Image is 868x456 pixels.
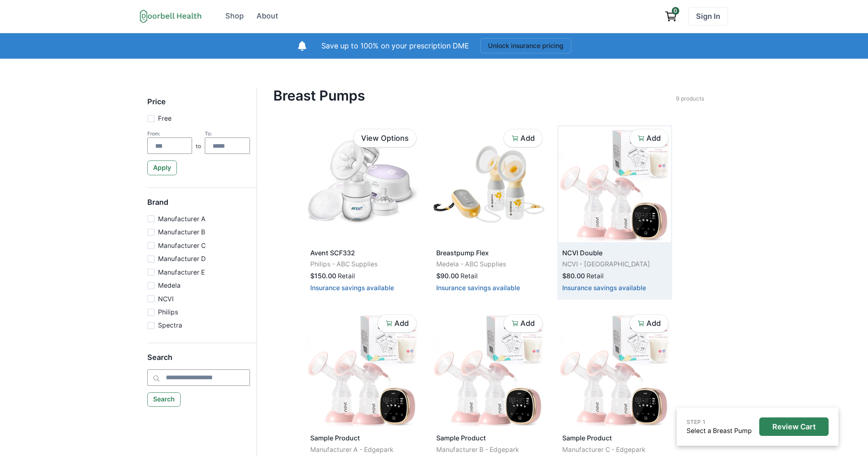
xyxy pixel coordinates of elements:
[436,248,541,258] p: Breastpump Flex
[196,142,201,154] p: to
[220,7,250,25] a: Shop
[158,227,205,237] p: Manufacturer B
[504,314,543,333] button: Add
[559,126,671,242] img: tns73qkjvnll4qaugvy1iy5zbioi
[559,312,671,428] img: 8h6fizoczv30n0gcz1f3fjohbjxi
[646,134,661,143] p: Add
[158,214,206,224] p: Manufacturer A
[559,126,671,298] a: NCVI DoubleNCVI - [GEOGRAPHIC_DATA]$80.00RetailInsurance savings available
[436,433,541,443] p: Sample Product
[158,241,206,251] p: Manufacturer C
[310,445,415,455] p: Manufacturer A - Edgepark
[251,7,284,25] a: About
[147,131,192,137] div: From:
[310,271,336,281] p: $150.00
[630,129,669,147] button: Add
[562,271,585,281] p: $80.00
[158,281,181,291] p: Medela
[147,97,250,114] h5: Price
[687,427,752,435] a: Select a Breast Pump
[158,294,174,304] p: NCVI
[353,129,417,147] a: View Options
[520,134,535,143] p: Add
[772,422,816,431] p: Review Cart
[433,126,545,242] img: wu1ofuyzz2pb86d2jgprv8htehmy
[688,7,728,25] a: Sign In
[661,7,681,25] a: View cart
[586,271,604,281] p: Retail
[562,445,667,455] p: Manufacturer C - Edgepark
[378,314,417,333] button: Add
[460,271,478,281] p: Retail
[433,312,545,428] img: y87xkqs3juv2ky039rn649m6ig26
[504,129,543,147] button: Add
[158,114,172,124] p: Free
[257,11,278,22] div: About
[147,198,250,214] h5: Brand
[147,392,181,407] button: Search
[520,319,535,328] p: Add
[273,87,676,104] h4: Breast Pumps
[672,7,679,14] span: 0
[338,271,355,281] p: Retail
[158,268,205,277] p: Manufacturer E
[676,94,704,103] p: 9 products
[562,259,667,269] p: NCVI - [GEOGRAPHIC_DATA]
[158,254,206,264] p: Manufacturer D
[147,160,177,175] button: Apply
[562,248,667,258] p: NCVI Double
[321,41,469,52] p: Save up to 100% on your prescription DME
[310,284,394,292] button: Insurance savings available
[436,284,520,292] button: Insurance savings available
[562,433,667,443] p: Sample Product
[394,319,409,328] p: Add
[630,314,669,333] button: Add
[158,321,182,330] p: Spectra
[307,312,419,428] img: 9i9guwxpln76if7ibsdw5r428if1
[759,417,829,436] button: Review Cart
[225,11,244,22] div: Shop
[436,271,459,281] p: $90.00
[646,319,661,328] p: Add
[205,131,250,137] div: To:
[436,445,541,455] p: Manufacturer B - Edgepark
[310,433,415,443] p: Sample Product
[480,38,571,53] button: Unlock insurance pricing
[310,248,415,258] p: Avent SCF332
[562,284,646,292] button: Insurance savings available
[436,259,541,269] p: Medela - ABC Supplies
[307,126,419,242] img: p396f7c1jhk335ckoricv06bci68
[307,126,419,298] a: Avent SCF332Philips - ABC Supplies$150.00RetailInsurance savings available
[687,418,752,426] p: STEP 1
[158,307,178,317] p: Philips
[147,353,250,369] h5: Search
[310,259,415,269] p: Philips - ABC Supplies
[433,126,545,298] a: Breastpump FlexMedela - ABC Supplies$90.00RetailInsurance savings available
